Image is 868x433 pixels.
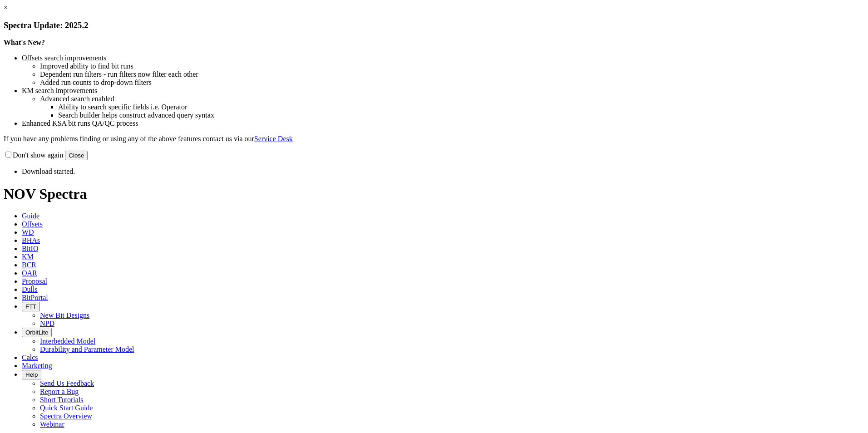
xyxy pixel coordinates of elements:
li: Offsets search improvements [22,54,864,62]
a: NPD [40,320,54,327]
span: Dulls [22,285,38,293]
a: Service Desk [254,135,293,143]
a: New Bit Designs [40,311,89,319]
a: Send Us Feedback [40,379,94,387]
a: × [4,4,8,11]
h3: Spectra Update: 2025.2 [4,20,864,30]
span: OAR [22,269,37,277]
span: BitIQ [22,245,38,252]
span: Guide [22,212,39,220]
span: Calcs [22,354,38,361]
span: Marketing [22,362,52,369]
input: Don't show again [5,152,11,157]
span: Help [25,371,38,378]
a: Quick Start Guide [40,404,93,412]
a: Webinar [40,420,64,428]
span: OrbitLite [25,329,48,336]
li: Enhanced KSA bit runs QA/QC process [22,119,864,128]
strong: What's New? [4,39,45,46]
a: Report a Bug [40,388,79,395]
span: Proposal [22,277,47,285]
span: BCR [22,261,36,269]
span: BHAs [22,236,40,244]
p: If you have any problems finding or using any of the above features contact us via our [4,135,864,143]
a: Spectra Overview [40,412,92,420]
li: Search builder helps construct advanced query syntax [58,111,864,119]
h1: NOV Spectra [4,186,864,202]
label: Don't show again [4,151,63,159]
li: Ability to search specific fields i.e. Operator [58,103,864,111]
span: WD [22,228,34,236]
span: KM [22,253,34,261]
span: Offsets [22,220,43,228]
a: Interbedded Model [40,337,95,345]
span: Download started. [22,167,75,175]
li: Improved ability to find bit runs [40,62,864,70]
span: BitPortal [22,294,48,301]
span: FTT [25,303,36,310]
a: Short Tutorials [40,396,84,403]
li: Advanced search enabled [40,95,864,103]
button: Close [65,151,88,160]
a: Durability and Parameter Model [40,345,134,353]
li: KM search improvements [22,87,864,95]
li: Dependent run filters - run filters now filter each other [40,70,864,79]
li: Added run counts to drop-down filters [40,79,864,87]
